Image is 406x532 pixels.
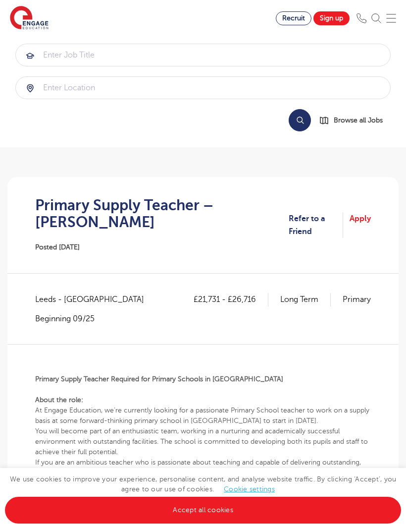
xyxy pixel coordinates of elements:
[282,14,305,22] span: Recruit
[313,11,350,25] a: Sign up
[5,475,401,514] span: We use cookies to improve your experience, personalise content, and analyse website traffic. By c...
[224,485,275,493] a: Cookie settings
[350,212,371,238] a: Apply
[356,13,366,23] img: Phone
[15,76,391,99] div: Submit
[16,77,390,99] input: Submit
[5,497,401,524] a: Accept all cookies
[343,293,371,306] p: Primary
[280,293,331,306] p: Long Term
[35,426,371,457] p: You will become part of an enthusiastic team, working in a nurturing and academically successful ...
[371,13,381,23] img: Search
[35,197,289,231] h1: Primary Supply Teacher – [PERSON_NAME]
[319,115,391,126] a: Browse all Jobs
[386,13,396,23] img: Mobile Menu
[276,11,311,25] a: Recruit
[35,243,80,251] span: Posted [DATE]
[35,405,371,426] p: At Engage Education, we’re currently looking for a passionate Primary School teacher to work on a...
[16,44,390,66] input: Submit
[35,293,154,306] span: Leeds - [GEOGRAPHIC_DATA]
[35,396,83,404] b: About the role:
[10,6,49,31] img: Engage Education
[289,109,311,131] button: Search
[194,293,268,306] p: £21,731 - £26,716
[15,44,391,66] div: Submit
[35,457,371,488] p: If you are an ambitious teacher who is passionate about teaching and capable of delivering outsta...
[35,313,154,324] p: Beginning 09/25
[35,375,283,383] b: Primary Supply Teacher Required for Primary Schools in [GEOGRAPHIC_DATA]
[289,212,343,238] a: Refer to a Friend
[334,115,383,126] span: Browse all Jobs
